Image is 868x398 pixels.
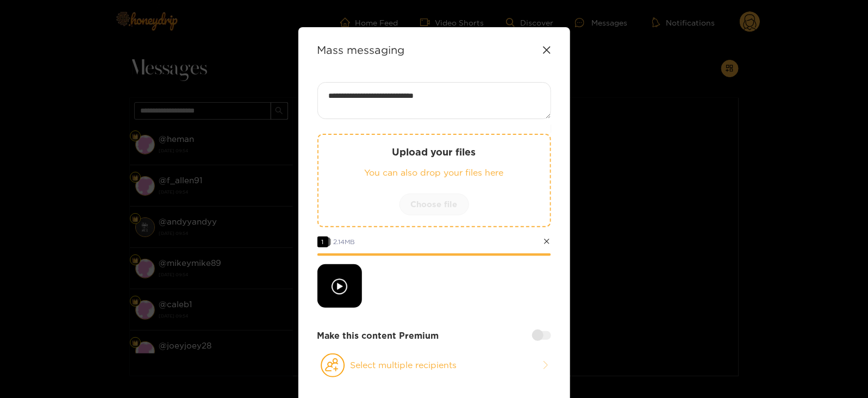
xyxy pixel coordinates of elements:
strong: Mass messaging [317,43,405,56]
button: Select multiple recipients [317,353,551,378]
p: You can also drop your files here [340,166,528,179]
span: 2.14 MB [334,238,355,245]
strong: Make this content Premium [317,329,439,342]
span: 1 [317,237,328,247]
button: Choose file [399,194,469,215]
p: Upload your files [340,146,528,158]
